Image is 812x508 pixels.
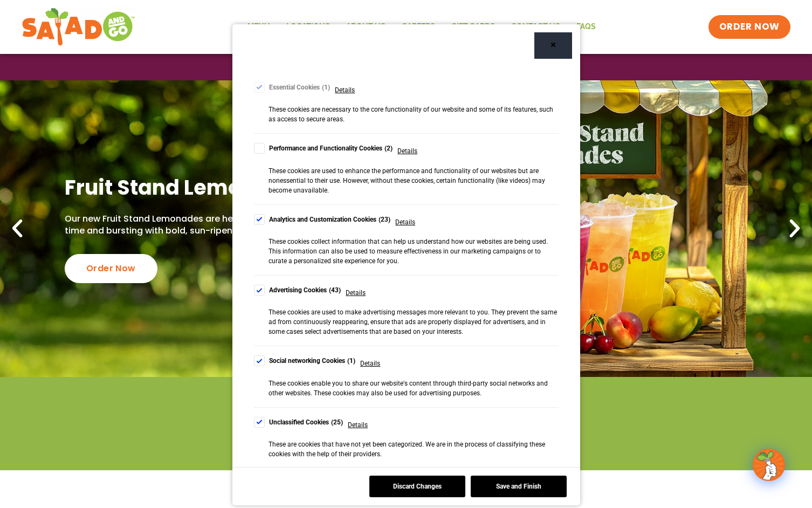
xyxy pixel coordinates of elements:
[269,143,393,154] div: Performance and Functionality Cookies
[322,82,330,93] div: 1
[369,476,465,497] button: Discard Changes
[269,307,559,337] div: These cookies are used to make advertising messages more relevant to you. They prevent the same a...
[397,146,417,156] span: Details
[269,355,356,366] div: Social networking Cookies
[346,287,366,298] span: Details
[348,420,368,430] span: Details
[269,285,341,296] div: Advertising Cookies
[360,358,380,369] span: Details
[384,143,393,154] div: 2
[269,417,343,428] div: Unclassified Cookies
[269,237,559,266] div: These cookies collect information that can help us understand how our websites are being used. Th...
[471,476,567,497] button: Save and Finish
[534,32,572,59] button: Close
[329,285,341,296] div: 43
[269,440,559,459] div: These are cookies that have not yet been categorized. We are in the process of classifying these ...
[395,217,415,228] span: Details
[269,82,331,93] div: Essential Cookies
[269,166,559,195] div: These cookies are used to enhance the performance and functionality of our websites but are nones...
[379,214,390,225] div: 23
[232,24,580,505] div: Cookie Consent Preferences
[331,417,343,428] div: 25
[269,214,391,225] div: Analytics and Customization Cookies
[335,85,355,95] span: Details
[347,355,355,366] div: 1
[269,379,559,398] div: These cookies enable you to share our website's content through third-party social networks and o...
[269,105,559,124] div: These cookies are necessary to the core functionality of our website and some of its features, su...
